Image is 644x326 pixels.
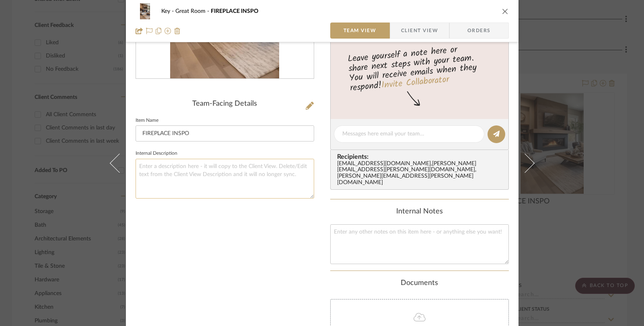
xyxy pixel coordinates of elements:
span: Great Room [175,8,211,14]
label: Item Name [136,119,158,123]
div: Leave yourself a note here or share next steps with your team. You will receive emails when they ... [329,41,510,95]
div: Team-Facing Details [136,100,314,109]
span: Key [161,8,175,14]
img: 96ac511d-194e-4817-b48a-06d9eaab342e_48x40.jpg [136,3,155,19]
span: Orders [459,23,500,39]
span: Team View [344,23,377,39]
div: [EMAIL_ADDRESS][DOMAIN_NAME] , [PERSON_NAME][EMAIL_ADDRESS][PERSON_NAME][DOMAIN_NAME] , [PERSON_N... [337,161,505,187]
button: close [502,8,509,15]
div: Documents [330,279,509,288]
label: Internal Description [136,152,177,156]
span: FIREPLACE INSPO [211,8,258,14]
input: Enter Item Name [136,125,314,141]
div: Internal Notes [330,207,509,216]
img: Remove from project [174,28,181,34]
span: Recipients: [337,153,505,160]
a: Invite Collaborator [381,73,449,93]
span: Client View [401,23,438,39]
